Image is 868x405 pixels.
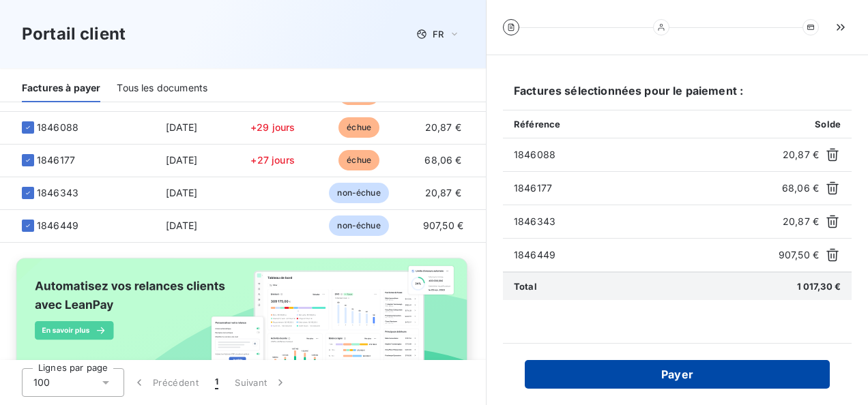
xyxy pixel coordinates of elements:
span: 907,50 € [779,248,819,262]
div: Factures à payer [22,74,100,102]
div: Tous les documents [117,74,207,102]
span: 68,06 € [424,154,461,166]
span: Référence [514,119,560,130]
span: échue [338,117,379,138]
span: 20,87 € [783,215,819,228]
span: 20,87 € [425,121,461,133]
span: 1846177 [37,153,75,167]
span: 1846088 [37,121,78,134]
span: 20,87 € [783,148,819,162]
span: 1846343 [514,215,777,228]
h6: Factures sélectionnées pour le paiement : [503,82,852,110]
span: non-échue [329,183,388,203]
span: [DATE] [166,220,198,231]
button: Payer [525,360,830,389]
button: Suivant [227,368,295,397]
button: Précédent [124,368,207,397]
span: non-échue [329,215,388,236]
span: 1 017,30 € [797,281,841,292]
span: [DATE] [166,187,198,198]
span: 907,50 € [423,220,463,231]
button: 1 [207,368,227,397]
span: 1846177 [514,181,777,195]
span: 1846343 [37,186,78,200]
span: 68,06 € [782,181,819,195]
span: 20,87 € [425,187,461,198]
span: 1 [215,376,218,389]
span: [DATE] [166,154,198,166]
span: Solde [815,119,841,130]
span: 1846088 [514,148,777,162]
span: 1846449 [514,248,773,262]
h3: Portail client [22,22,126,46]
span: échue [338,150,379,170]
span: 1846449 [37,219,78,232]
img: banner [5,251,480,395]
span: +29 jours [250,121,295,133]
span: +27 jours [250,154,294,166]
span: FR [433,29,444,40]
span: Total [514,281,537,292]
span: 100 [33,376,50,389]
span: [DATE] [166,121,198,133]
